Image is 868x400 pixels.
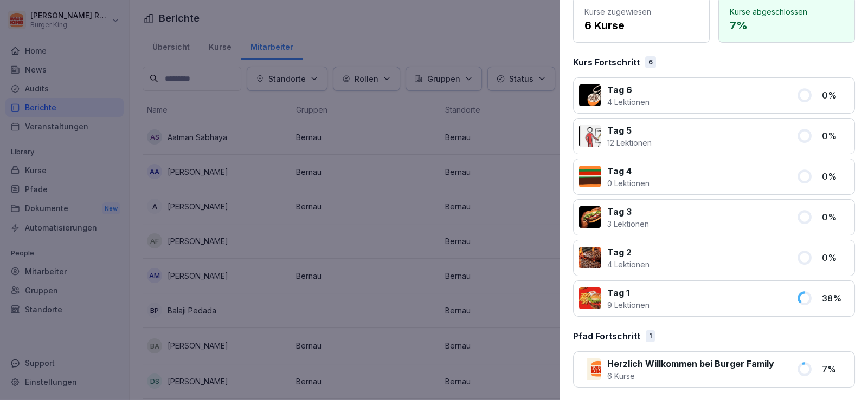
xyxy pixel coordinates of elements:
p: 0 % [822,251,849,264]
p: 7 % [822,363,849,376]
p: Tag 1 [607,286,650,299]
p: Tag 2 [607,246,650,259]
p: Herzlich Willkommen bei Burger Family [607,357,774,370]
p: 3 Lektionen [607,218,649,229]
p: Pfad Fortschritt [573,330,640,343]
p: 7 % [730,17,844,34]
p: 9 Lektionen [607,299,650,311]
p: Kurs Fortschritt [573,56,640,69]
p: Kurse abgeschlossen [730,6,844,17]
p: 0 % [822,89,849,102]
p: 6 Kurse [584,17,698,34]
p: Tag 3 [607,205,649,218]
p: 0 % [822,129,849,142]
p: 4 Lektionen [607,259,650,270]
p: Tag 6 [607,83,650,96]
p: 12 Lektionen [607,137,652,148]
p: Tag 5 [607,124,652,137]
p: 0 Lektionen [607,178,650,189]
p: 4 Lektionen [607,96,650,108]
p: 0 % [822,211,849,224]
p: Tag 4 [607,165,650,178]
p: 0 % [822,170,849,183]
p: 6 Kurse [607,370,774,382]
p: 38 % [822,292,849,305]
p: Kurse zugewiesen [584,6,698,17]
div: 6 [645,56,656,68]
div: 1 [646,330,655,342]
